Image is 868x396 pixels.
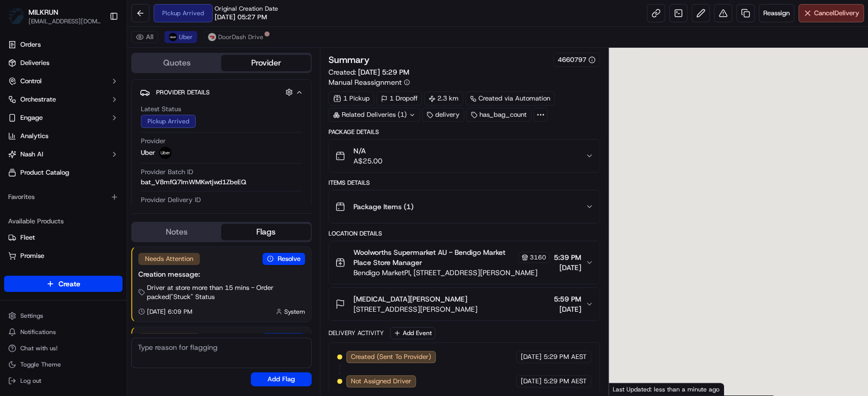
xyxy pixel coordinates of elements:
button: Fleet [4,229,123,246]
button: CancelDelivery [798,4,864,22]
span: Provider Delivery ID [141,195,201,205]
button: [MEDICAL_DATA][PERSON_NAME][STREET_ADDRESS][PERSON_NAME]5:59 PM[DATE] [329,288,600,320]
span: Original Creation Date [215,5,278,13]
button: Promise [4,248,123,264]
button: Resolve [262,333,305,345]
span: N/A [353,146,382,156]
button: Manual Reassignment [328,77,410,87]
span: [DATE] [521,377,542,386]
button: Flags [221,224,310,240]
button: Add Flag [251,372,312,386]
span: Settings [20,312,43,320]
span: [DATE] 6:09 PM [147,308,192,316]
span: Log out [20,377,41,385]
span: [DATE] [554,262,581,273]
img: doordash_logo_v2.png [208,33,216,41]
button: Notifications [4,325,123,339]
span: Created: [328,67,409,77]
a: Fleet [8,233,118,242]
div: Items Details [328,179,600,187]
span: 5:29 PM AEST [544,377,587,386]
span: Bendigo MarketPl, [STREET_ADDRESS][PERSON_NAME] [353,268,550,278]
span: 5:39 PM [554,252,581,262]
span: Uber [141,148,155,157]
div: Related Deliveries (1) [328,108,420,122]
button: Orchestrate [4,91,123,108]
button: Provider [221,55,310,71]
span: Fleet [20,233,35,242]
span: [DATE] 05:27 PM [215,13,267,22]
span: Provider [141,137,166,146]
span: Driver at store more than 15 mins - Order packed | "Stuck" Status [147,283,305,302]
button: Resolve [262,253,305,265]
span: Uber [179,33,193,41]
button: N/AA$25.00 [329,140,600,172]
h3: Summary [328,55,370,64]
button: Reassign [759,4,794,22]
span: Notifications [20,328,56,336]
div: 1 Dropoff [376,91,422,106]
div: Needs Attention [138,253,200,265]
div: Favorites [4,189,123,205]
button: DoorDash Drive [203,31,268,43]
button: Engage [4,110,123,126]
span: Cancel Delivery [814,9,859,18]
button: Settings [4,309,123,323]
a: Product Catalog [4,164,123,181]
span: Created (Sent To Provider) [351,352,431,361]
img: MILKRUN [8,8,24,24]
span: Product Catalog [20,168,69,177]
a: Promise [8,251,118,260]
button: 4660797 [558,55,595,64]
img: uber-new-logo.jpeg [169,33,177,41]
span: [STREET_ADDRESS][PERSON_NAME] [353,304,477,314]
span: Promise [20,251,44,260]
div: Available Products [4,213,123,229]
div: has_bag_count [466,108,531,122]
span: Woolworths Supermarket AU - Bendigo Market Place Store Manager [353,247,516,268]
button: Toggle Theme [4,357,123,372]
span: [DATE] 5:29 PM [358,68,409,77]
span: Not Assigned Driver [351,377,411,386]
button: Woolworths Supermarket AU - Bendigo Market Place Store Manager3160Bendigo MarketPl, [STREET_ADDRE... [329,241,600,284]
a: Orders [4,37,123,53]
span: Provider Details [156,88,209,96]
div: Last Updated: less than a minute ago [609,383,724,395]
div: delivery [422,108,464,122]
span: Manual Reassignment [328,77,402,87]
span: DoorDash Drive [218,33,263,41]
span: Orders [20,40,41,49]
span: Deliveries [20,58,49,68]
span: System [284,308,305,316]
div: Creation message: [138,269,305,279]
button: MILKRUNMILKRUN[EMAIL_ADDRESS][DOMAIN_NAME] [4,4,105,28]
button: Uber [164,31,197,43]
button: All [131,31,158,43]
button: Nash AI [4,146,123,162]
button: Quotes [132,55,221,71]
span: 5:59 PM [554,294,581,304]
button: Add Event [390,327,435,339]
span: Engage [20,113,43,122]
span: [DATE] [554,304,581,314]
div: Location Details [328,229,600,238]
span: Analytics [20,131,48,141]
span: 5:29 PM AEST [544,352,587,361]
button: Control [4,73,123,89]
span: Nash AI [20,150,43,159]
button: MILKRUN [28,7,58,17]
button: Provider Details [140,84,303,101]
span: Package Items ( 1 ) [353,202,413,212]
button: Log out [4,374,123,388]
span: [DATE] [521,352,542,361]
div: Delivery Activity [328,329,384,337]
a: Deliveries [4,55,123,71]
span: Reassign [763,9,790,18]
span: A$25.00 [353,156,382,166]
span: Latest Status [141,105,181,114]
button: Create [4,276,123,292]
div: Needs Attention [138,333,200,345]
button: [EMAIL_ADDRESS][DOMAIN_NAME] [28,17,101,25]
